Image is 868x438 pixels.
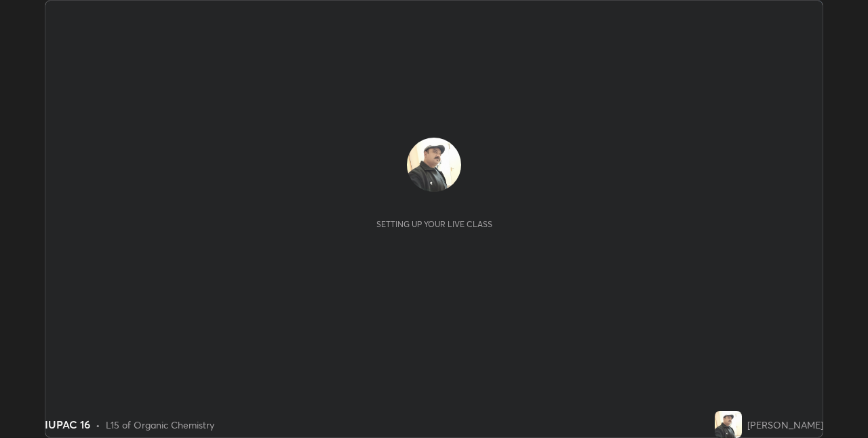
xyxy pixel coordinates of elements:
div: [PERSON_NAME] [747,418,823,432]
img: 8789f57d21a94de8b089b2eaa565dc50.jpg [407,138,461,192]
img: 8789f57d21a94de8b089b2eaa565dc50.jpg [715,411,742,438]
div: • [96,418,100,432]
div: L15 of Organic Chemistry [106,418,214,432]
div: IUPAC 16 [45,416,90,433]
div: Setting up your live class [376,219,492,229]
